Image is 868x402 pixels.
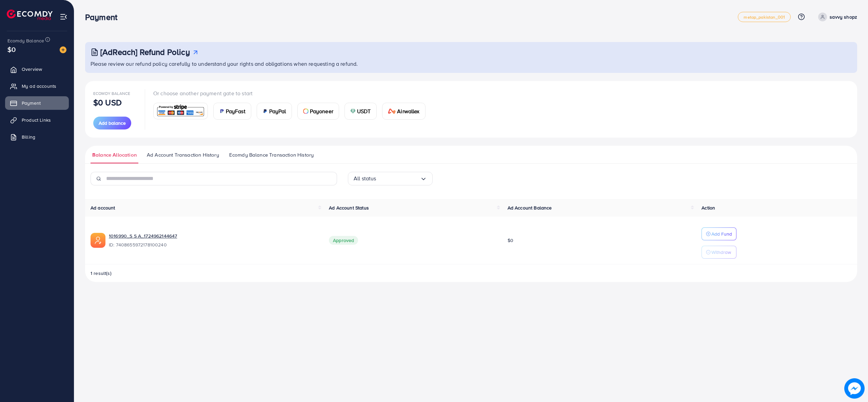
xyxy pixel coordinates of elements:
[99,120,126,126] span: Add balance
[153,103,208,119] a: card
[7,37,44,44] span: Ecomdy Balance
[711,248,731,256] p: Withdraw
[22,117,51,123] span: Product Links
[213,103,251,120] a: cardPayFast
[91,60,853,68] p: Please review our refund policy carefully to understand your rights and obligations when requesti...
[5,113,69,127] a: Product Links
[257,103,292,120] a: cardPayPal
[738,12,791,22] a: metap_pakistan_001
[348,172,433,185] div: Search for option
[382,103,426,120] a: cardAirwallex
[156,104,205,118] img: card
[109,241,318,248] span: ID: 7408655972178100240
[508,204,552,211] span: Ad Account Balance
[350,108,356,114] img: card
[397,107,419,115] span: Airwallex
[91,204,115,211] span: Ad account
[702,246,736,259] button: Withdraw
[303,108,309,114] img: card
[830,13,857,21] p: savvy shopz
[219,108,224,114] img: card
[310,107,333,115] span: Payoneer
[5,79,69,93] a: My ad accounts
[60,46,66,53] img: image
[357,107,371,115] span: USDT
[376,173,420,184] input: Search for option
[85,12,123,22] h3: Payment
[5,62,69,76] a: Overview
[845,379,864,398] img: image
[92,151,137,159] span: Balance Allocation
[354,173,376,184] span: All status
[344,103,377,120] a: cardUSDT
[22,100,41,106] span: Payment
[153,89,431,97] p: Or choose another payment gate to start
[147,151,219,159] span: Ad Account Transaction History
[262,108,268,114] img: card
[93,91,130,96] span: Ecomdy Balance
[702,227,736,240] button: Add Fund
[711,230,732,238] p: Add Fund
[109,233,318,248] div: <span class='underline'>1016990_S S A_1724962144647</span></br>7408655972178100240
[329,204,369,211] span: Ad Account Status
[5,130,69,144] a: Billing
[297,103,339,120] a: cardPayoneer
[702,204,715,211] span: Action
[229,151,314,159] span: Ecomdy Balance Transaction History
[22,66,42,73] span: Overview
[93,98,122,106] p: $0 USD
[815,13,857,21] a: savvy shopz
[269,107,286,115] span: PayPal
[5,96,69,110] a: Payment
[91,270,112,277] span: 1 result(s)
[91,233,105,248] img: ic-ads-acc.e4c84228.svg
[329,236,358,245] span: Approved
[388,108,396,114] img: card
[60,13,67,21] img: menu
[22,134,35,140] span: Billing
[100,47,190,57] h3: [AdReach] Refund Policy
[109,233,318,239] a: 1016990_S S A_1724962144647
[7,9,53,20] img: logo
[744,15,785,19] span: metap_pakistan_001
[508,237,513,244] span: $0
[22,83,56,89] span: My ad accounts
[226,107,245,115] span: PayFast
[7,44,16,54] span: $0
[93,117,131,129] button: Add balance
